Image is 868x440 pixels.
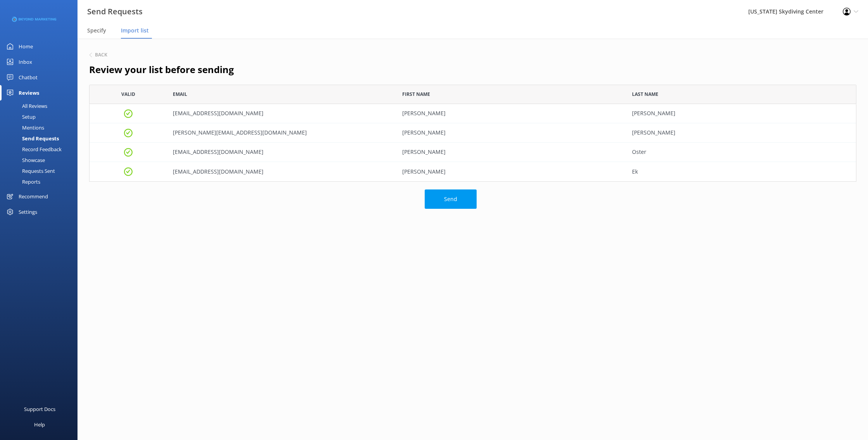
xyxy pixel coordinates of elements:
div: Settings [19,204,37,220]
div: Send Requests [5,133,59,144]
a: All Reviews [5,101,77,111]
a: Setup [5,111,77,122]
a: Mentions [5,122,77,133]
div: Sarah [396,162,626,181]
div: Chatbot [19,70,38,85]
div: Reports [5,176,40,187]
div: grid [89,104,856,181]
div: Setup [5,111,36,122]
div: Support Docs [24,401,55,417]
h2: Review your list before sending [89,62,856,77]
div: Graves [626,123,856,143]
div: Michelle [396,143,626,162]
div: Requests Sent [5,165,55,176]
button: Send [425,189,477,209]
a: Send Requests [5,133,77,144]
div: Fredenburgh [626,104,856,123]
div: Oster [626,143,856,162]
div: Inbox [19,54,32,70]
button: Back [89,53,107,57]
div: Record Feedback [5,144,62,155]
div: me_jello@icloud.com [167,143,397,162]
div: Showcase [5,155,45,165]
div: smcarol_2000@yahoo.com [167,162,397,181]
div: All Reviews [5,101,47,111]
span: First Name [402,90,430,98]
div: Reviews [19,85,39,101]
span: Email [173,90,187,98]
div: Recommend [19,189,48,204]
a: Showcase [5,155,77,165]
div: ellafredenburgh@gmail.com [167,104,397,123]
span: Import list [121,27,149,34]
a: Record Feedback [5,144,77,155]
div: Erin [396,123,626,143]
a: Reports [5,176,77,187]
a: Requests Sent [5,165,77,176]
div: Home [19,39,33,54]
h6: Back [95,53,107,57]
div: Ek [626,162,856,181]
div: Ella [396,104,626,123]
div: Help [34,417,45,432]
div: erin.graves27@gmail.com [167,123,397,143]
span: Specify [87,27,106,34]
div: Mentions [5,122,44,133]
img: 3-1676954853.png [12,13,56,26]
span: Valid [121,90,135,98]
h3: Send Requests [87,5,143,18]
span: Last Name [632,90,658,98]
